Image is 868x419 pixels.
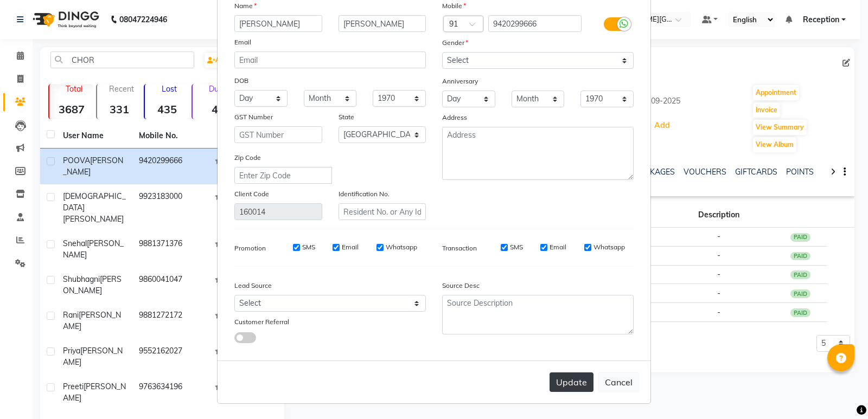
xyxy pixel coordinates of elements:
label: GST Number [234,112,273,122]
label: Source Desc [442,281,480,291]
label: Name [234,1,257,11]
label: Email [550,242,566,252]
label: SMS [510,242,523,252]
label: Email [234,37,251,47]
label: State [339,112,354,122]
input: Client Code [234,203,322,220]
label: DOB [234,76,248,86]
label: Client Code [234,189,269,199]
label: Whatsapp [593,242,625,252]
input: Last Name [339,15,426,32]
label: Lead Source [234,281,272,291]
label: Anniversary [442,76,478,86]
input: Email [234,51,426,68]
label: Mobile [442,1,466,11]
label: Address [442,113,467,123]
label: SMS [302,242,315,252]
label: Email [342,242,359,252]
input: Mobile [488,15,582,32]
button: Update [550,372,593,392]
label: Gender [442,38,468,48]
input: GST Number [234,126,322,143]
label: Customer Referral [234,317,289,327]
button: Cancel [598,372,640,392]
label: Identification No. [339,189,390,199]
input: First Name [234,15,322,32]
label: Promotion [234,243,266,253]
label: Whatsapp [386,242,417,252]
label: Zip Code [234,153,261,163]
input: Enter Zip Code [234,167,332,184]
input: Resident No. or Any Id [339,203,426,220]
label: Transaction [442,243,477,253]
